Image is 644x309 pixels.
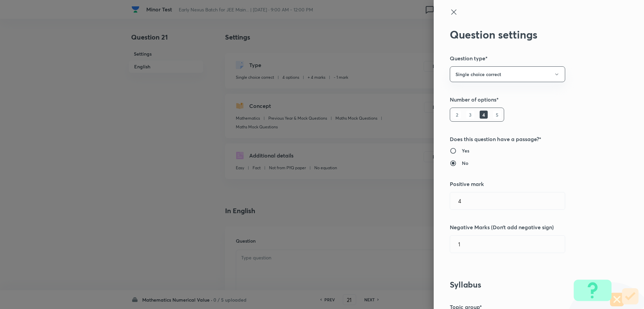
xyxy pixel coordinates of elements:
[453,111,461,119] h6: 2
[450,180,605,188] h5: Positive mark
[450,192,565,209] input: Positive marks
[450,135,605,143] h5: Does this question have a passage?*
[480,111,488,119] h6: 4
[450,54,605,62] h5: Question type*
[462,160,468,167] h6: No
[450,96,605,104] h5: Number of options*
[450,66,565,82] button: Single choice correct
[466,111,474,119] h6: 3
[450,223,605,231] h5: Negative Marks (Don’t add negative sign)
[462,147,469,154] h6: Yes
[450,280,605,290] h3: Syllabus
[450,28,605,41] h2: Question settings
[493,111,501,119] h6: 5
[450,236,565,253] input: Negative marks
